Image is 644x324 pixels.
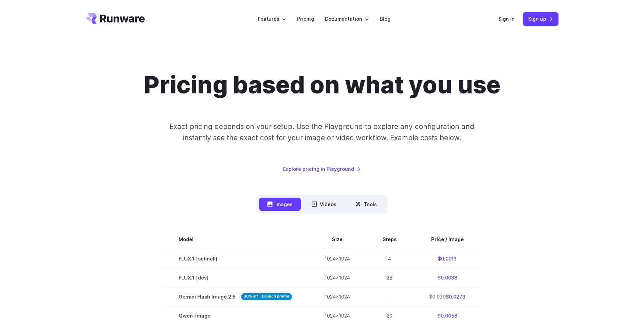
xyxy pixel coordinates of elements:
[523,12,558,25] a: Sign up
[144,71,500,99] h1: Pricing based on what you use
[498,15,515,23] a: Sign in
[241,293,292,300] strong: 30% off - Launch promo
[297,15,314,23] a: Pricing
[380,15,390,23] a: Blog
[283,165,361,173] a: Explore pricing in Playground
[347,198,385,211] button: Tools
[366,287,413,306] td: -
[308,249,366,268] td: 1024x1024
[308,230,366,249] th: Size
[413,268,482,287] td: $0.0038
[308,287,366,306] td: 1024x1024
[366,249,413,268] td: 4
[162,268,308,287] td: FLUX.1 [dev]
[413,287,482,306] td: $0.0273
[258,15,286,23] label: Features
[86,13,145,24] a: Go to /
[162,230,308,249] th: Model
[429,294,446,300] s: $0.039
[308,268,366,287] td: 1024x1024
[162,249,308,268] td: FLUX.1 [schnell]
[413,249,482,268] td: $0.0013
[413,230,482,249] th: Price / Image
[325,15,369,23] label: Documentation
[259,198,301,211] button: Images
[303,198,345,211] button: Videos
[366,230,413,249] th: Steps
[179,293,292,301] span: Gemini Flash Image 2.5
[366,268,413,287] td: 28
[157,121,487,144] p: Exact pricing depends on your setup. Use the Playground to explore any configuration and instantl...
